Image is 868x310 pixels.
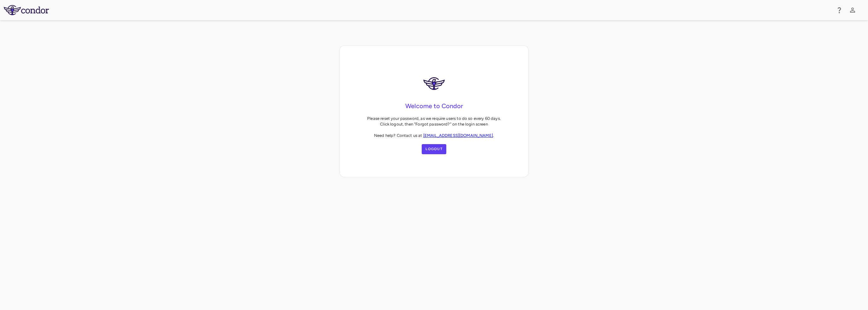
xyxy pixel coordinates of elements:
img: logo-full-SnFGN8VE.png [4,5,49,15]
h4: Welcome to Condor [405,101,463,111]
p: Please reset your password, as we require users to do so every 60 days. Click logout, then "Forgo... [367,116,501,138]
img: logo-DRQAiqc6.png [421,71,447,96]
a: [EMAIL_ADDRESS][DOMAIN_NAME] [423,133,493,138]
button: Logout [422,144,446,154]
